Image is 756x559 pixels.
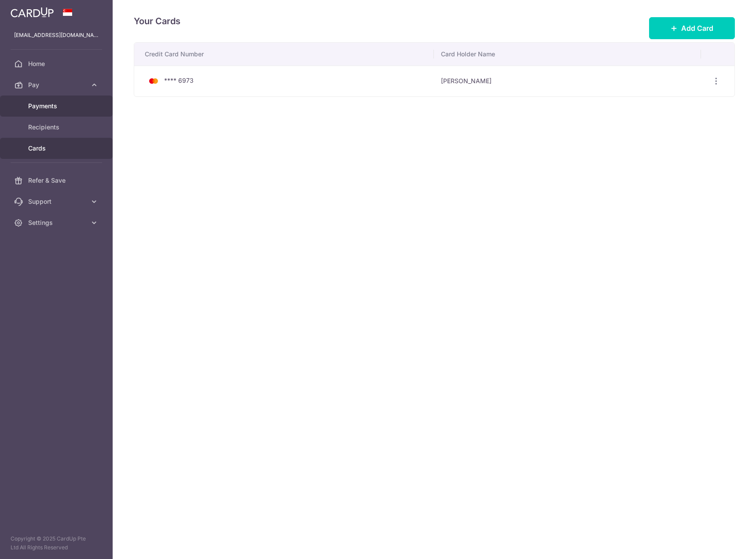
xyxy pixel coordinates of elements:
p: [EMAIL_ADDRESS][DOMAIN_NAME] [14,31,99,40]
span: Cards [28,144,86,153]
th: Credit Card Number [134,43,434,66]
span: Settings [28,218,86,227]
span: Support [28,197,86,206]
span: Recipients [28,123,86,132]
h4: Your Cards [134,14,180,28]
td: [PERSON_NAME] [434,66,701,96]
span: Payments [28,102,86,110]
img: CardUp [11,7,54,18]
img: Bank Card [145,76,162,86]
span: Home [28,59,86,68]
th: Card Holder Name [434,43,701,66]
span: Pay [28,81,86,89]
span: Refer & Save [28,176,86,185]
button: Add Card [649,17,735,39]
span: Add Card [681,23,713,33]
